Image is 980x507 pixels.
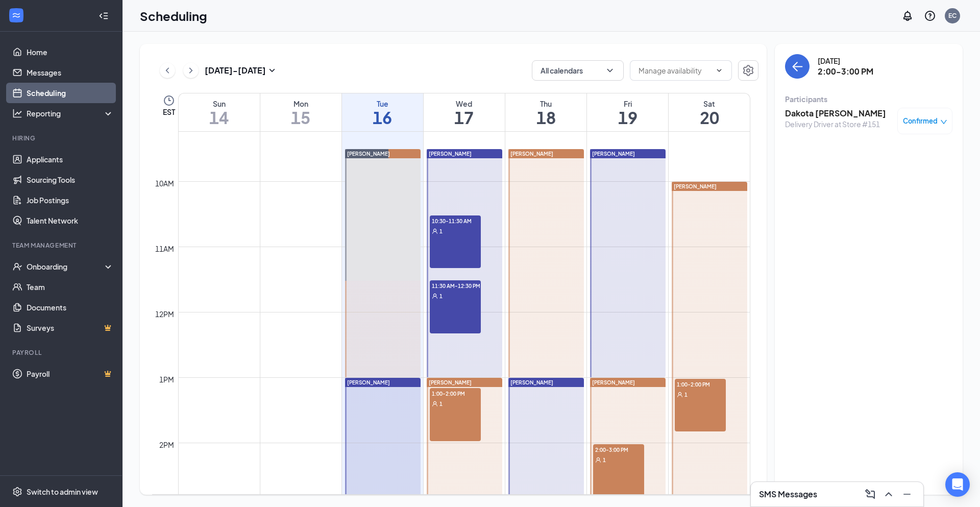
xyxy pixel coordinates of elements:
button: ChevronUp [880,486,897,502]
h1: 19 [587,109,668,126]
div: Onboarding [27,261,105,272]
svg: Settings [742,64,754,77]
a: Messages [27,62,114,83]
a: Documents [27,297,114,318]
svg: Settings [12,487,22,497]
svg: ChevronLeft [162,64,173,77]
svg: SmallChevronDown [266,64,278,77]
a: September 16, 2025 [342,93,423,131]
div: Reporting [27,108,114,118]
div: Wed [424,99,505,109]
h3: Dakota [PERSON_NAME] [785,108,886,119]
div: Team Management [12,241,112,250]
div: 12pm [153,308,176,320]
span: 1 [603,456,606,464]
div: Participants [785,94,952,104]
h1: 18 [505,109,586,126]
span: 10:30-11:30 AM [430,215,481,226]
span: [PERSON_NAME] [592,379,635,385]
a: SurveysCrown [27,318,114,338]
div: 1pm [157,374,176,385]
span: [PERSON_NAME] [510,151,553,157]
span: 1:00-2:00 PM [430,388,481,398]
button: ChevronLeft [160,63,175,78]
button: ChevronRight [183,63,199,78]
h3: SMS Messages [759,489,817,500]
h1: 17 [424,109,505,126]
a: September 19, 2025 [587,93,668,131]
div: 10am [153,178,176,189]
div: Mon [260,99,341,109]
div: Sun [179,99,260,109]
svg: User [432,401,438,407]
span: 1 [439,400,443,407]
a: Scheduling [27,83,114,103]
svg: UserCheck [12,261,22,272]
svg: Clock [163,94,175,107]
svg: User [595,457,601,463]
h1: 20 [669,109,750,126]
div: Sat [669,99,750,109]
svg: WorkstreamLogo [11,10,21,20]
a: September 20, 2025 [669,93,750,131]
a: Talent Network [27,210,114,231]
button: Settings [738,60,758,81]
div: 2pm [157,439,176,450]
span: 2:00-3:00 PM [593,444,644,454]
div: 11am [153,243,176,254]
div: EC [948,11,957,20]
div: Payroll [12,348,112,357]
svg: ArrowLeft [791,60,803,73]
h3: [DATE] - [DATE] [205,65,266,76]
button: back-button [785,54,810,79]
svg: ComposeMessage [864,488,876,500]
svg: Notifications [901,10,914,22]
div: Thu [505,99,586,109]
a: Job Postings [27,190,114,210]
a: September 17, 2025 [424,93,505,131]
span: Confirmed [903,116,938,126]
span: [PERSON_NAME] [592,151,635,157]
svg: ChevronRight [186,64,196,77]
span: down [940,118,947,126]
button: All calendarsChevronDown [532,60,624,81]
h1: Scheduling [140,7,207,25]
span: [PERSON_NAME] [510,379,553,385]
span: [PERSON_NAME] [429,379,472,385]
span: [PERSON_NAME] [347,379,390,385]
h1: 16 [342,109,423,126]
h3: 2:00-3:00 PM [818,66,873,77]
span: 1 [684,391,688,398]
a: Team [27,277,114,297]
svg: User [432,293,438,299]
svg: QuestionInfo [924,10,936,22]
span: 1 [439,228,443,235]
h1: 15 [260,109,341,126]
span: EST [163,107,175,117]
input: Manage availability [639,65,711,76]
a: Applicants [27,149,114,170]
span: 1 [439,293,443,300]
svg: ChevronDown [715,66,723,75]
span: 1:00-2:00 PM [675,379,726,389]
h1: 14 [179,109,260,126]
a: September 15, 2025 [260,93,341,131]
svg: ChevronUp [883,488,895,500]
button: Minimize [899,486,915,502]
div: Open Intercom Messenger [945,472,970,497]
div: [DATE] [818,56,873,66]
span: [PERSON_NAME] [674,183,717,189]
div: Fri [587,99,668,109]
a: September 18, 2025 [505,93,586,131]
span: 11:30 AM-12:30 PM [430,280,481,291]
div: Hiring [12,134,112,142]
span: [PERSON_NAME] [429,151,472,157]
svg: User [432,228,438,234]
a: PayrollCrown [27,364,114,384]
a: Home [27,42,114,62]
svg: ChevronDown [605,65,615,76]
div: Tue [342,99,423,109]
a: Sourcing Tools [27,170,114,190]
svg: User [677,392,683,398]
